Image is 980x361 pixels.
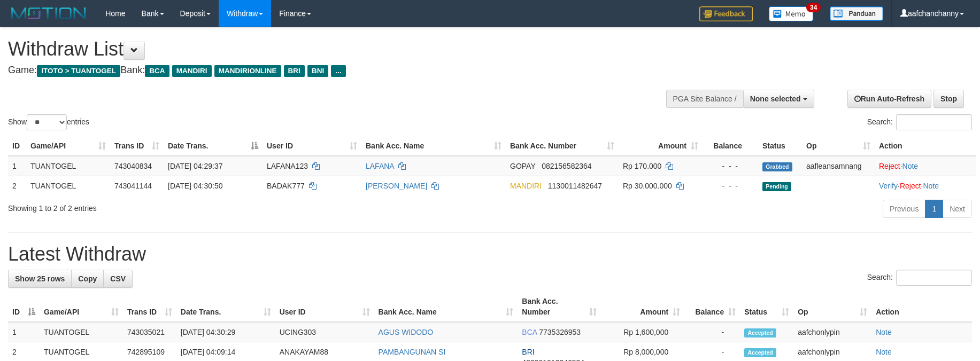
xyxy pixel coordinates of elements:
[145,65,169,77] span: BCA
[830,6,883,21] img: panduan.png
[619,136,703,156] th: Amount: activate to sort column ascending
[8,38,643,60] h1: Withdraw List
[699,6,753,21] img: Feedback.jpg
[379,328,434,336] a: AGUS WIDODO
[902,162,919,170] a: Note
[684,322,740,342] td: -
[123,292,176,322] th: Trans ID: activate to sort column ascending
[26,136,110,156] th: Game/API: activate to sort column ascending
[923,182,939,190] a: Note
[26,156,110,176] td: TUANTOGEL
[331,65,345,77] span: ...
[758,136,802,156] th: Status
[875,136,976,156] th: Action
[8,65,643,76] h4: Game: Bank:
[802,136,875,156] th: Op: activate to sort column ascending
[707,180,754,191] div: - - -
[601,322,684,342] td: Rp 1,600,000
[548,182,602,190] span: Copy 1130011482647 to clipboard
[71,270,104,288] a: Copy
[26,176,110,195] td: TUANTOGEL
[366,162,394,170] a: LAFANA
[307,65,328,77] span: BNI
[510,182,542,190] span: MANDIRI
[267,162,308,170] span: LAFANA123
[684,292,740,322] th: Balance: activate to sort column ascending
[8,244,972,265] h1: Latest Withdraw
[896,270,972,286] input: Search:
[875,176,976,195] td: · ·
[933,90,964,108] a: Stop
[284,65,305,77] span: BRI
[601,292,684,322] th: Amount: activate to sort column ascending
[275,292,374,322] th: User ID: activate to sort column ascending
[275,322,374,342] td: UCING303
[793,292,871,322] th: Op: activate to sort column ascending
[623,162,661,170] span: Rp 170.000
[806,3,821,12] span: 34
[176,292,275,322] th: Date Trans.: activate to sort column ascending
[263,136,361,156] th: User ID: activate to sort column ascending
[943,200,972,218] a: Next
[762,182,791,191] span: Pending
[847,90,931,108] a: Run Auto-Refresh
[522,328,537,336] span: BCA
[666,90,743,108] div: PGA Site Balance /
[623,182,672,190] span: Rp 30.000.000
[740,292,793,322] th: Status: activate to sort column ascending
[361,136,506,156] th: Bank Acc. Name: activate to sort column ascending
[744,328,776,338] span: Accepted
[876,328,892,336] a: Note
[793,322,871,342] td: aafchonlypin
[15,274,65,283] span: Show 25 rows
[168,182,222,190] span: [DATE] 04:30:50
[762,162,792,171] span: Grabbed
[267,182,305,190] span: BADAK777
[37,65,120,77] span: ITOTO > TUANTOGEL
[40,292,123,322] th: Game/API: activate to sort column ascending
[176,322,275,342] td: [DATE] 04:30:29
[707,161,754,171] div: - - -
[8,292,40,322] th: ID: activate to sort column descending
[522,348,534,356] span: BRI
[867,270,972,286] label: Search:
[871,292,972,322] th: Action
[78,274,97,283] span: Copy
[744,348,776,357] span: Accepted
[214,65,281,77] span: MANDIRIONLINE
[769,6,814,21] img: Button%20Memo.svg
[8,322,40,342] td: 1
[539,328,581,336] span: Copy 7735326953 to clipboard
[883,200,925,218] a: Previous
[8,156,26,176] td: 1
[114,162,152,170] span: 743040834
[900,182,921,190] a: Reject
[879,162,900,170] a: Reject
[8,270,72,288] a: Show 25 rows
[8,136,26,156] th: ID
[750,95,801,103] span: None selected
[123,322,176,342] td: 743035021
[8,114,89,130] label: Show entries
[110,136,164,156] th: Trans ID: activate to sort column ascending
[510,162,535,170] span: GOPAY
[867,114,972,130] label: Search:
[172,65,212,77] span: MANDIRI
[703,136,758,156] th: Balance
[379,348,446,356] a: PAMBANGUNAN SI
[8,199,400,214] div: Showing 1 to 2 of 2 entries
[164,136,263,156] th: Date Trans.: activate to sort column descending
[879,182,898,190] a: Verify
[743,90,814,108] button: None selected
[802,156,875,176] td: aafleansamnang
[110,274,126,283] span: CSV
[875,156,976,176] td: ·
[366,182,427,190] a: [PERSON_NAME]
[876,348,892,356] a: Note
[896,114,972,130] input: Search:
[40,322,123,342] td: TUANTOGEL
[168,162,222,170] span: [DATE] 04:29:37
[27,114,67,130] select: Showentries
[925,200,943,218] a: 1
[8,5,89,21] img: MOTION_logo.png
